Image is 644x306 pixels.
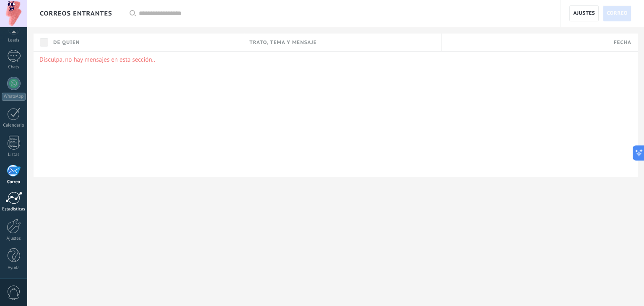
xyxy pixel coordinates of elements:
[2,179,26,185] div: Correo
[249,39,317,47] span: Trato, tema y mensaje
[2,65,26,70] div: Chats
[614,39,631,47] span: Fecha
[573,6,595,21] span: Ajustes
[39,56,632,64] p: Disculpa, no hay mensajes en esta sección..
[2,123,26,128] div: Calendario
[2,152,26,158] div: Listas
[569,5,599,21] a: Ajustes
[2,265,26,271] div: Ayuda
[2,38,26,43] div: Leads
[2,236,26,241] div: Ajustes
[603,5,631,21] a: Correo
[2,93,26,101] div: WhatsApp
[2,207,26,212] div: Estadísticas
[53,39,80,47] span: De quien
[607,6,628,21] span: Correo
